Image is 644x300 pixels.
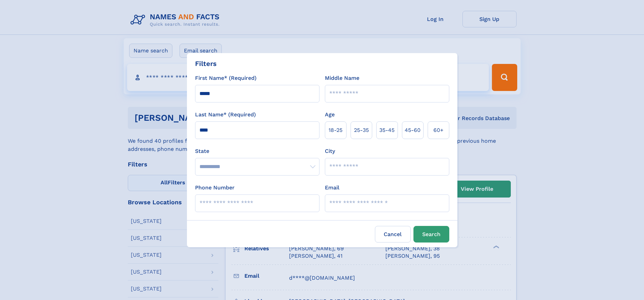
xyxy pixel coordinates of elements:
label: First Name* (Required) [195,74,257,82]
label: Age [325,111,335,119]
label: Cancel [375,226,411,243]
span: 18‑25 [329,126,342,134]
label: City [325,147,335,155]
label: State [195,147,319,155]
span: 25‑35 [354,126,369,134]
span: 60+ [433,126,444,134]
label: Email [325,184,339,192]
span: 45‑60 [405,126,421,134]
label: Middle Name [325,74,359,82]
label: Last Name* (Required) [195,111,256,119]
label: Phone Number [195,184,235,192]
div: Filters [195,59,217,69]
span: 35‑45 [379,126,395,134]
button: Search [413,226,449,243]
